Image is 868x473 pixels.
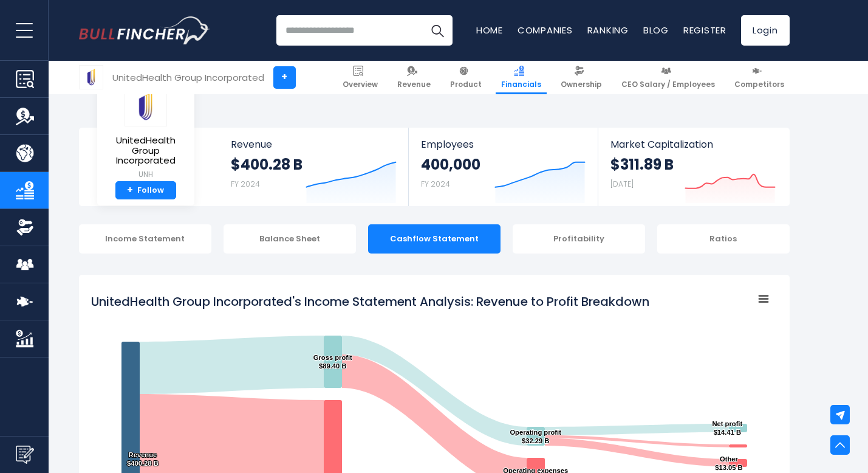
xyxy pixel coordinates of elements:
span: UnitedHealth Group Incorporated [107,136,185,166]
a: Financials [496,61,547,94]
div: Ratios [657,224,790,254]
span: Product [450,80,482,89]
span: Revenue [231,139,397,150]
text: Gross profit $89.40 B [313,354,352,370]
text: Revenue $400.28 B [127,451,159,467]
span: Ownership [561,80,602,89]
a: Revenue [392,61,436,94]
img: Bullfincher logo [79,16,210,44]
a: Ranking [587,24,629,36]
a: CEO Salary / Employees [616,61,720,94]
a: +Follow [115,181,176,200]
tspan: UnitedHealth Group Incorporated's Income Statement Analysis: Revenue to Profit Breakdown [91,293,649,310]
span: Overview [343,80,378,89]
div: UnitedHealth Group Incorporated [112,71,264,85]
a: Ownership [555,61,607,94]
img: UNH logo [125,86,167,126]
div: Profitability [513,224,645,254]
a: Overview [337,61,383,94]
a: Register [683,24,726,36]
div: Income Statement [79,224,211,254]
div: Balance Sheet [224,224,356,254]
span: CEO Salary / Employees [621,80,715,89]
a: + [273,66,296,89]
strong: 400,000 [421,155,480,174]
a: Revenue $400.28 B FY 2024 [219,128,409,206]
img: UNH logo [80,66,103,89]
strong: $400.28 B [231,155,302,174]
a: Market Capitalization $311.89 B [DATE] [598,128,788,206]
small: FY 2024 [231,179,260,189]
strong: + [127,185,133,196]
a: Home [476,24,503,36]
span: Revenue [397,80,431,89]
a: Competitors [729,61,790,94]
span: Employees [421,139,586,150]
small: FY 2024 [421,179,450,189]
text: Operating profit $32.29 B [510,429,561,444]
small: UNH [107,169,185,180]
a: Employees 400,000 FY 2024 [409,128,598,206]
a: Companies [518,24,573,36]
a: Blog [643,24,669,36]
span: Market Capitalization [610,139,776,150]
text: Other $13.05 B [715,455,742,471]
a: Product [445,61,487,94]
a: Login [741,15,790,46]
strong: $311.89 B [610,155,674,174]
text: Net profit $14.41 B [712,420,742,436]
div: Cashflow Statement [368,224,501,254]
span: Competitors [734,80,784,89]
img: Ownership [16,218,34,236]
small: [DATE] [610,179,634,189]
a: UnitedHealth Group Incorporated UNH [106,85,185,181]
button: Search [422,15,453,46]
a: Go to homepage [79,16,210,44]
span: Financials [501,80,541,89]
